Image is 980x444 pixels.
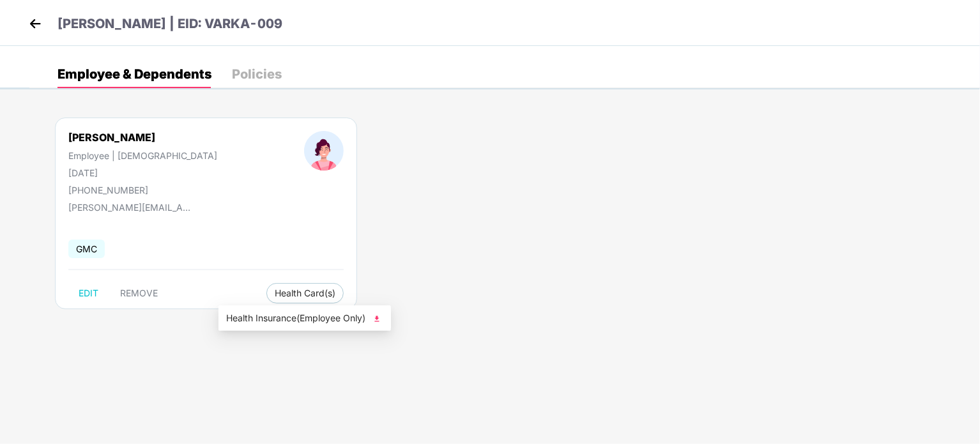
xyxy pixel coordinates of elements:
span: Health Card(s) [275,290,335,296]
img: profileImage [304,131,344,171]
div: [PERSON_NAME][EMAIL_ADDRESS][DOMAIN_NAME] [68,202,196,213]
img: svg+xml;base64,PHN2ZyB4bWxucz0iaHR0cDovL3d3dy53My5vcmcvMjAwMC9zdmciIHhtbG5zOnhsaW5rPSJodHRwOi8vd3... [371,312,383,325]
div: [PHONE_NUMBER] [68,185,217,195]
span: REMOVE [120,288,158,298]
button: REMOVE [110,283,168,303]
button: EDIT [68,283,109,303]
span: Health Insurance(Employee Only) [226,311,383,325]
div: Employee | [DEMOGRAPHIC_DATA] [68,150,217,161]
span: GMC [68,240,105,258]
img: back [26,14,45,33]
button: Health Card(s) [266,283,344,303]
p: [PERSON_NAME] | EID: VARKA-009 [57,14,282,34]
span: EDIT [79,288,98,298]
div: Policies [232,68,282,80]
div: [PERSON_NAME] [68,131,217,144]
div: [DATE] [68,167,217,178]
div: Employee & Dependents [57,68,211,80]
